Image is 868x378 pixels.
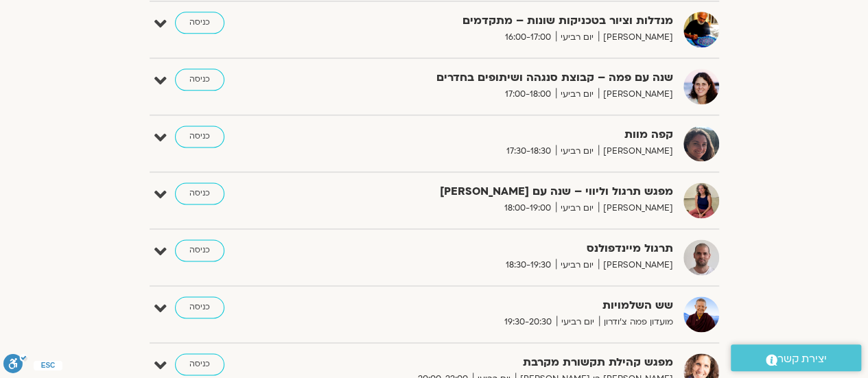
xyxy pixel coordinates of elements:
span: [PERSON_NAME] [598,87,673,102]
span: יצירת קשר [777,350,827,368]
strong: מפגש קהילת תקשורת מקרבת [337,353,673,372]
span: יום רביעי [556,315,599,329]
strong: תרגול מיינדפולנס [337,239,673,258]
span: יום רביעי [556,144,598,158]
span: מועדון פמה צ'ודרון [599,315,673,329]
a: כניסה [175,126,224,147]
span: [PERSON_NAME] [598,201,673,215]
strong: שנה עם פמה – קבוצת סנגהה ושיתופים בחדרים [337,69,673,87]
span: יום רביעי [556,258,598,272]
span: 16:00-17:00 [500,30,556,45]
span: 18:30-19:30 [501,258,556,272]
a: כניסה [175,12,224,34]
a: כניסה [175,296,224,318]
a: כניסה [175,182,224,204]
span: יום רביעי [556,30,598,45]
a: כניסה [175,239,224,261]
span: יום רביעי [556,87,598,102]
span: 18:00-19:00 [500,201,556,215]
strong: מפגש תרגול וליווי – שנה עם [PERSON_NAME] [337,182,673,201]
span: יום רביעי [556,201,598,215]
strong: קפה מוות [337,126,673,144]
strong: מנדלות וציור בטכניקות שונות – מתקדמים [337,12,673,30]
a: יצירת קשר [731,344,861,371]
span: 17:30-18:30 [502,144,556,158]
strong: שש השלמויות [337,296,673,315]
a: כניסה [175,353,224,375]
span: [PERSON_NAME] [598,258,673,272]
span: 17:00-18:00 [500,87,556,102]
span: [PERSON_NAME] [598,144,673,158]
span: [PERSON_NAME] [598,30,673,45]
span: 19:30-20:30 [500,315,556,329]
a: כניסה [175,69,224,91]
